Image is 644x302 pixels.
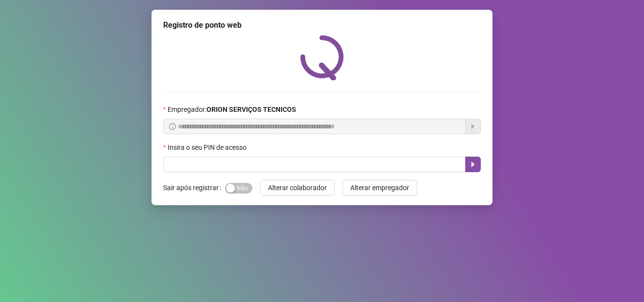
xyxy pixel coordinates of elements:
label: Insira o seu PIN de acesso [163,142,253,153]
span: Alterar empregador [350,182,409,193]
span: info-circle [169,123,176,130]
div: Registro de ponto web [163,19,481,31]
button: Alterar colaborador [260,180,335,195]
span: Alterar colaborador [268,182,327,193]
span: caret-right [469,160,477,168]
strong: ORION SERVIÇOS TECNICOS [207,106,296,113]
span: Empregador : [168,104,296,115]
button: Alterar empregador [342,180,417,195]
img: QRPoint [300,35,344,80]
label: Sair após registrar [163,180,225,195]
